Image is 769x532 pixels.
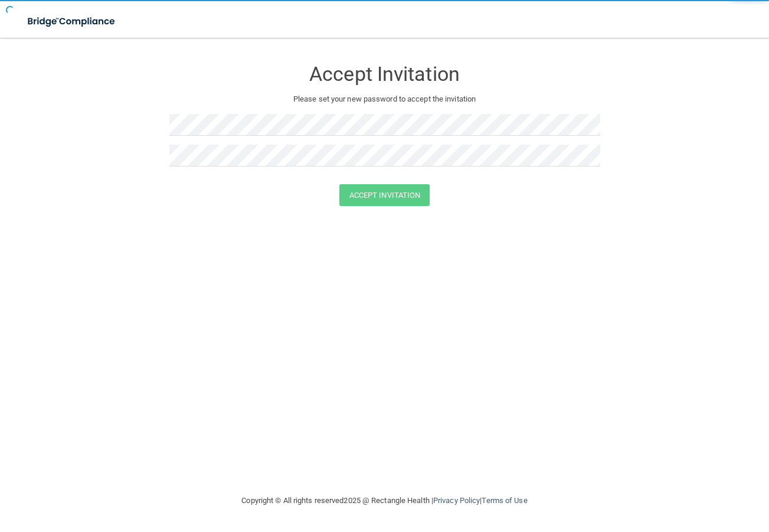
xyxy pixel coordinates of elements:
[169,482,600,520] div: Copyright © All rights reserved 2025 @ Rectangle Health | |
[18,9,126,34] img: bridge_compliance_login_screen.278c3ca4.svg
[433,496,480,505] a: Privacy Policy
[169,63,600,85] h3: Accept Invitation
[339,184,430,206] button: Accept Invitation
[482,496,527,505] a: Terms of Use
[178,92,591,106] p: Please set your new password to accept the invitation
